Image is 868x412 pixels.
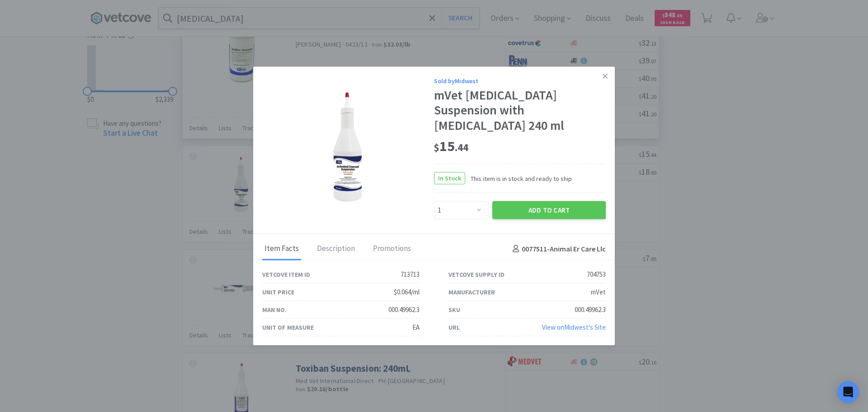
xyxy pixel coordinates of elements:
[401,269,420,280] div: 713713
[575,304,606,315] div: 000.49962.3
[465,173,572,183] span: This item is in stock and ready to ship
[388,304,420,315] div: 000.49962.3
[262,238,301,260] div: Item Facts
[591,287,606,298] div: mVet
[289,89,407,206] img: cd9fc223a3774f53919c634f52bab418_704753.jpeg
[315,238,357,260] div: Description
[492,201,606,219] button: Add to Cart
[262,270,310,279] div: Vetcove Item ID
[448,287,495,297] div: Manufacturer
[262,287,294,297] div: Unit Price
[455,141,468,153] span: . 44
[262,305,287,315] div: Man No.
[412,322,420,333] div: EA
[837,381,859,403] div: Open Intercom Messenger
[448,322,460,332] div: URL
[371,238,413,260] div: Promotions
[434,141,439,153] span: $
[394,287,420,298] div: $0.064/ml
[448,270,505,279] div: Vetcove Supply ID
[434,76,606,85] div: Sold by Midwest
[434,173,465,184] span: In Stock
[434,87,606,133] div: mVet [MEDICAL_DATA] Suspension with [MEDICAL_DATA] 240 ml
[587,269,606,280] div: 704753
[434,137,468,155] span: 15
[262,322,314,332] div: Unit of Measure
[448,305,460,315] div: SKU
[509,243,606,255] h4: 0077511 - Animal Er Care Llc
[542,323,606,331] a: View onMidwest's Site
